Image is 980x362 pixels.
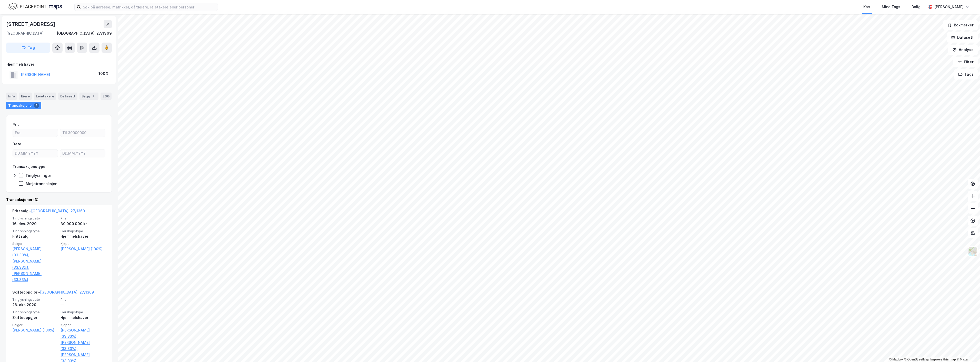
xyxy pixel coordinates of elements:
[40,290,94,294] a: [GEOGRAPHIC_DATA], 27/1369
[13,122,19,128] div: Pris
[57,30,112,36] div: [GEOGRAPHIC_DATA], 27/1369
[13,141,21,147] div: Dato
[953,57,978,67] button: Filter
[12,297,57,302] span: Tinglysningsdato
[61,229,106,233] span: Eierskapstype
[61,221,106,227] div: 30 000 000 kr
[31,209,85,213] a: [GEOGRAPHIC_DATA], 27/1369
[81,3,218,11] input: Søk på adresse, matrikkel, gårdeiere, leietakere eller personer
[61,339,106,352] a: [PERSON_NAME] (33.33%),
[61,233,106,239] div: Hjemmelshaver
[912,4,921,10] div: Bolig
[12,208,85,216] div: Fritt salg -
[25,173,51,178] div: Tinglysninger
[6,197,112,203] div: Transaksjoner (3)
[12,315,57,321] div: Skifteoppgjør
[12,221,57,227] div: 16. des. 2020
[19,93,32,100] div: Eiere
[6,102,41,109] div: Transaksjoner
[58,93,77,100] div: Datasett
[12,258,57,270] a: [PERSON_NAME] (33.33%),
[6,61,112,67] div: Hjemmelshaver
[101,93,112,100] div: ESG
[13,164,45,170] div: Transaksjonstype
[6,20,56,28] div: [STREET_ADDRESS]
[79,93,98,100] div: Bygg
[12,323,57,327] span: Selger
[12,246,57,258] a: [PERSON_NAME] (33.33%),
[12,242,57,246] span: Selger
[61,242,106,246] span: Kjøper
[60,149,105,157] input: DD.MM.YYYY
[61,297,106,302] span: Pris
[12,233,57,239] div: Fritt salg
[12,270,57,283] a: [PERSON_NAME] (33.33%)
[968,247,978,256] img: Z
[12,310,57,314] span: Tinglysningstype
[12,327,57,333] a: [PERSON_NAME] (100%)
[904,358,929,361] a: OpenStreetMap
[6,43,50,53] button: Tag
[12,229,57,233] span: Tinglysningstype
[8,2,62,11] img: logo.f888ab2527a4732fd821a326f86c7f29.svg
[882,4,900,10] div: Mine Tags
[12,289,94,297] div: Skifteoppgjør -
[947,32,978,43] button: Datasett
[889,358,903,361] a: Mapbox
[12,216,57,220] span: Tinglysningsdato
[61,323,106,327] span: Kjøper
[61,246,106,252] a: [PERSON_NAME] (100%)
[954,337,980,362] iframe: Chat Widget
[25,181,57,186] div: Aksjetransaksjon
[6,93,17,100] div: Info
[12,302,57,308] div: 28. okt. 2020
[13,149,58,157] input: DD.MM.YYYY
[61,216,106,220] span: Pris
[61,315,106,321] div: Hjemmelshaver
[6,30,44,36] div: [GEOGRAPHIC_DATA]
[61,302,106,308] div: —
[934,4,964,10] div: [PERSON_NAME]
[60,129,105,137] input: Til 30000000
[943,20,978,30] button: Bokmerker
[34,93,56,100] div: Leietakere
[13,129,58,137] input: Fra
[863,4,871,10] div: Kart
[948,45,978,55] button: Analyse
[34,103,39,108] div: 3
[61,310,106,314] span: Eierskapstype
[931,358,956,361] a: Improve this map
[91,94,96,99] div: 2
[954,69,978,79] button: Tags
[954,337,980,362] div: Kontrollprogram for chat
[61,327,106,339] a: [PERSON_NAME] (33.33%),
[98,71,108,77] div: 100%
